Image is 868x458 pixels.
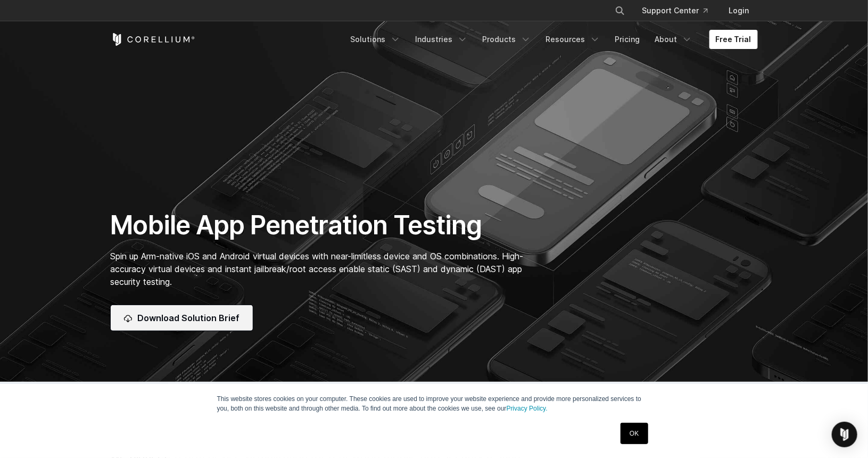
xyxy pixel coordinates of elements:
[409,30,474,49] a: Industries
[721,1,758,20] a: Login
[609,30,647,49] a: Pricing
[111,305,253,331] a: Download Solution Brief
[649,30,699,49] a: About
[138,312,240,324] span: Download Solution Brief
[610,1,630,20] button: Search
[111,33,195,46] a: Corellium Home
[111,251,524,287] span: Spin up Arm-native iOS and Android virtual devices with near-limitless device and OS combinations...
[344,30,407,49] a: Solutions
[111,209,535,241] h1: Mobile App Penetration Testing
[709,30,758,49] a: Free Trial
[634,1,716,20] a: Support Center
[540,30,607,49] a: Resources
[621,423,648,444] a: OK
[217,394,651,413] p: This website stores cookies on your computer. These cookies are used to improve your website expe...
[602,1,758,20] div: Navigation Menu
[832,422,857,447] div: Open Intercom Messenger
[344,30,758,49] div: Navigation Menu
[507,405,548,412] a: Privacy Policy.
[476,30,538,49] a: Products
